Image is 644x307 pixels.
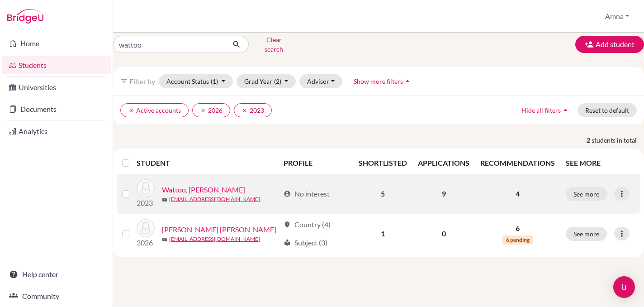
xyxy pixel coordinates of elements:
[587,135,592,145] strong: 2
[514,103,578,117] button: Hide all filtersarrow_drop_up
[353,152,412,174] th: SHORTLISTED
[249,33,299,56] button: Clear search
[128,107,134,114] i: clear
[159,74,233,88] button: Account Status(1)
[2,265,111,283] a: Help center
[211,77,218,85] span: (1)
[284,237,327,248] div: Subject (3)
[113,36,225,53] input: Find student by name...
[346,74,420,88] button: Show more filtersarrow_drop_up
[475,152,560,174] th: RECOMMENDATIONS
[353,174,412,214] td: 5
[284,188,330,199] div: No interest
[2,100,111,118] a: Documents
[241,107,248,114] i: clear
[169,195,260,203] a: [EMAIL_ADDRESS][DOMAIN_NAME]
[560,152,640,174] th: SEE MORE
[566,227,607,241] button: See more
[234,103,272,117] button: clear2023
[284,221,291,228] span: location_on
[192,103,230,117] button: clear2026
[284,219,331,230] div: Country (4)
[120,77,128,85] i: filter_list
[284,190,291,197] span: account_circle
[613,276,635,298] div: Open Intercom Messenger
[354,77,403,85] span: Show more filters
[120,103,189,117] button: clearActive accounts
[162,197,167,202] span: mail
[2,287,111,305] a: Community
[480,188,555,199] p: 4
[137,197,155,208] p: 2023
[162,224,276,235] a: [PERSON_NAME] [PERSON_NAME]
[480,223,555,234] p: 6
[7,9,43,24] img: Bridge-U
[2,56,111,74] a: Students
[575,36,644,53] button: Add student
[521,106,561,114] span: Hide all filters
[561,106,570,115] i: arrow_drop_up
[412,174,475,214] td: 9
[592,135,644,145] span: students in total
[502,235,533,245] span: 6 pending
[353,214,412,254] td: 1
[237,74,296,88] button: Grad Year(2)
[278,152,353,174] th: PROFILE
[578,103,637,117] button: Reset to default
[299,74,342,88] button: Advisor
[412,214,475,254] td: 0
[137,237,155,248] p: 2026
[2,122,111,140] a: Analytics
[129,77,155,86] span: Filter by
[566,187,607,201] button: See more
[137,219,155,237] img: Wattoo, Rania Khurram
[2,78,111,96] a: Universities
[162,184,245,195] a: Wattoo, [PERSON_NAME]
[601,8,633,25] button: Amna
[162,237,167,242] span: mail
[200,107,206,114] i: clear
[169,235,260,243] a: [EMAIL_ADDRESS][DOMAIN_NAME]
[284,239,291,246] span: local_library
[137,152,278,174] th: STUDENT
[274,77,281,85] span: (2)
[412,152,475,174] th: APPLICATIONS
[137,179,155,197] img: Wattoo, Abdur Rehman
[2,34,111,53] a: Home
[403,77,412,86] i: arrow_drop_up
